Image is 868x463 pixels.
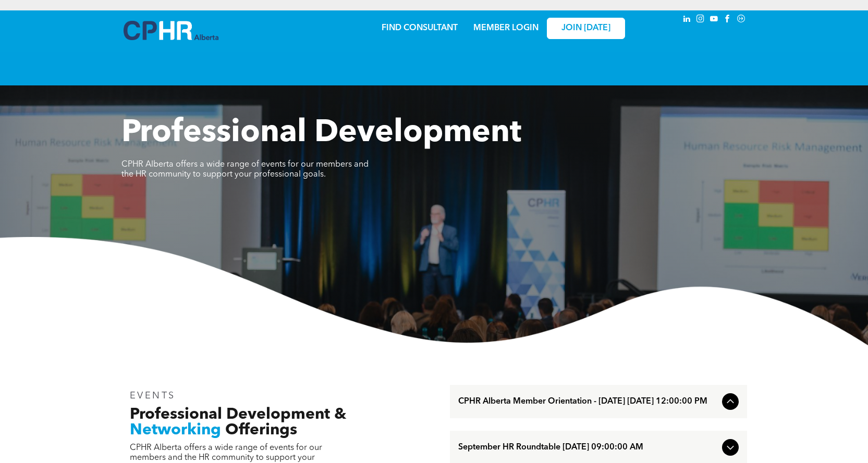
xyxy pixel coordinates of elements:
[225,422,297,438] span: Offerings
[722,13,733,27] a: facebook
[458,397,718,407] span: CPHR Alberta Member Orientation - [DATE] [DATE] 12:00:00 PM
[130,391,176,401] span: EVENTS
[121,160,369,179] span: CPHR Alberta offers a wide range of events for our members and the HR community to support your p...
[473,24,539,32] a: MEMBER LOGIN
[547,18,625,39] a: JOIN [DATE]
[681,13,693,27] a: linkedin
[382,24,458,32] a: FIND CONSULTANT
[708,13,720,27] a: youtube
[695,13,706,27] a: instagram
[121,118,521,149] span: Professional Development
[458,443,718,453] span: September HR Roundtable [DATE] 09:00:00 AM
[124,21,218,40] img: A blue and white logo for cp alberta
[736,13,747,27] a: Social network
[130,407,346,422] span: Professional Development &
[130,422,221,438] span: Networking
[561,23,610,33] span: JOIN [DATE]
